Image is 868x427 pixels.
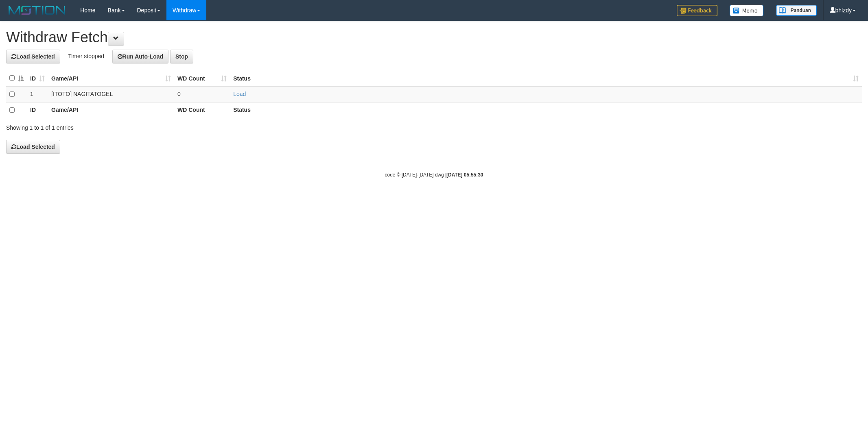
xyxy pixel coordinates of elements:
[6,50,60,63] button: Load Selected
[174,70,230,86] th: WD Count: activate to sort column ascending
[230,70,862,86] th: Status: activate to sort column ascending
[6,29,862,46] h1: Withdraw Fetch
[68,53,104,59] span: Timer stopped
[27,86,48,102] td: 1
[48,86,174,102] td: [ITOTO] NAGITATOGEL
[112,50,169,63] button: Run Auto-Load
[177,91,181,97] span: 0
[730,5,764,16] img: Button%20Memo.svg
[233,91,246,97] a: Load
[170,50,193,63] button: Stop
[446,172,483,178] strong: [DATE] 05:55:30
[48,70,174,86] th: Game/API: activate to sort column ascending
[6,120,356,132] div: Showing 1 to 1 of 1 entries
[776,5,817,16] img: panduan.png
[230,102,862,118] th: Status
[48,102,174,118] th: Game/API
[6,4,68,16] img: MOTION_logo.png
[385,172,483,178] small: code © [DATE]-[DATE] dwg |
[27,70,48,86] th: ID: activate to sort column ascending
[6,140,60,154] button: Load Selected
[27,102,48,118] th: ID
[677,5,717,16] img: Feedback.jpg
[174,102,230,118] th: WD Count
